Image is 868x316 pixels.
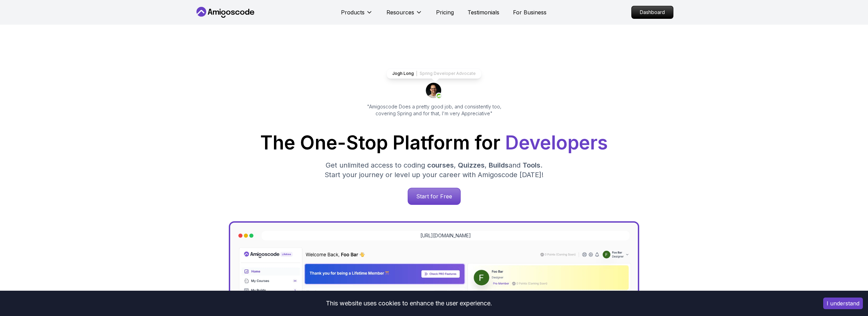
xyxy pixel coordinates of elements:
button: Accept cookies [823,298,863,309]
a: Testimonials [468,8,499,16]
img: josh long [426,83,442,99]
p: Products [341,8,365,16]
a: Dashboard [631,6,673,19]
span: Quizzes [458,161,485,169]
a: [URL][DOMAIN_NAME] [420,232,471,239]
a: Start for Free [408,188,461,205]
a: For Business [513,8,547,16]
a: Pricing [436,8,454,16]
span: Developers [505,131,608,154]
button: Products [341,8,373,22]
p: Dashboard [632,6,673,18]
span: Builds [489,161,509,169]
div: This website uses cookies to enhance the user experience. [5,296,813,311]
span: courses [427,161,454,169]
p: Resources [386,8,414,16]
button: Resources [386,8,422,22]
span: Tools [523,161,540,169]
p: Spring Developer Advocate [420,71,476,76]
p: Get unlimited access to coding , , and . Start your journey or level up your career with Amigosco... [319,160,549,180]
p: Jogh Long [392,71,414,76]
p: "Amigoscode Does a pretty good job, and consistently too, covering Spring and for that, I'm very ... [357,103,511,117]
h1: The One-Stop Platform for [200,133,668,152]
